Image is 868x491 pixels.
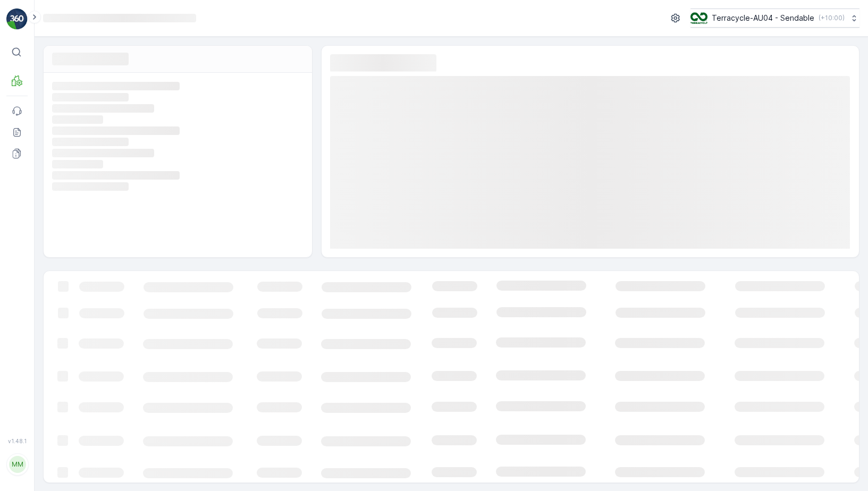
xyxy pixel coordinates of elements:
[6,9,28,30] img: logo
[819,14,845,22] p: ( +10:00 )
[690,9,859,28] button: Terracycle-AU04 - Sendable(+10:00)
[6,446,28,482] button: MM
[712,13,814,23] p: Terracycle-AU04 - Sendable
[9,456,26,473] div: MM
[6,438,28,444] span: v 1.48.1
[690,12,707,24] img: terracycle_logo.png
